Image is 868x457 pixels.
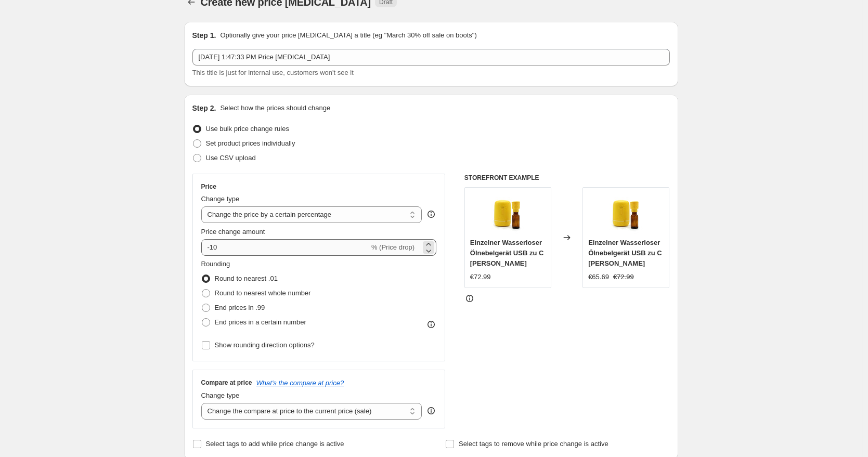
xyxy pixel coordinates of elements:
[192,30,216,41] h2: Step 1.
[215,289,311,297] span: Round to nearest whole number
[206,154,256,162] span: Use CSV upload
[215,341,315,349] span: Show rounding direction options?
[201,239,369,256] input: -15
[470,239,544,267] span: Einzelner Wasserloser Ölnebelgerät USB zu C [PERSON_NAME]
[206,139,295,147] span: Set product prices individually
[613,272,634,282] strike: €72.99
[201,378,252,387] h3: Compare at price
[192,49,670,66] input: 30% off holiday sale
[588,239,662,267] span: Einzelner Wasserloser Ölnebelgerät USB zu C [PERSON_NAME]
[220,103,330,113] p: Select how the prices should change
[371,243,414,251] span: % (Price drop)
[464,174,670,182] h6: STOREFRONT EXAMPLE
[201,391,240,399] span: Change type
[256,379,344,387] button: What's the compare at price?
[215,275,278,282] span: Round to nearest .01
[192,69,354,76] span: This title is just for internal use, customers won't see it
[192,103,216,113] h2: Step 2.
[459,440,608,448] span: Select tags to remove while price change is active
[588,272,609,282] div: €65.69
[426,209,436,219] div: help
[487,193,528,234] img: bG9jYWw6Ly9tZWRpYS85SC8yQy82MFIzMEMxRzZXU0syQzlILzEyYzZjOTNkLmpwZWc_80x.jpg
[215,304,265,311] span: End prices in .99
[206,125,289,133] span: Use bulk price change rules
[201,195,240,203] span: Change type
[215,318,306,326] span: End prices in a certain number
[201,260,230,268] span: Rounding
[426,406,436,416] div: help
[201,182,216,191] h3: Price
[220,30,476,41] p: Optionally give your price [MEDICAL_DATA] a title (eg "March 30% off sale on boots")
[605,193,647,234] img: bG9jYWw6Ly9tZWRpYS85SC8yQy82MFIzMEMxRzZXU0syQzlILzEyYzZjOTNkLmpwZWc_80x.jpg
[470,272,491,282] div: €72.99
[206,440,344,448] span: Select tags to add while price change is active
[201,228,265,236] span: Price change amount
